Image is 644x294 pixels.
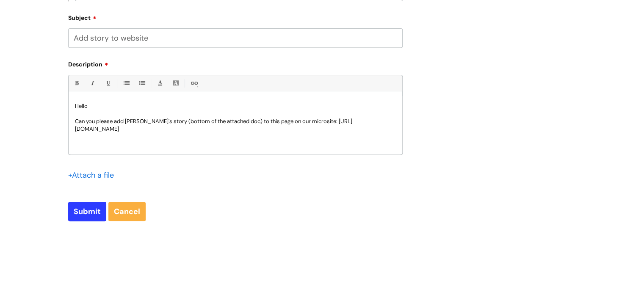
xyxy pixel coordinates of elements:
label: Subject [68,11,403,22]
a: 1. Ordered List (Ctrl-Shift-8) [136,78,147,88]
a: Underline(Ctrl-U) [102,78,113,88]
a: Italic (Ctrl-I) [87,78,97,88]
span: + [68,170,72,180]
a: Font Color [155,78,165,88]
label: Description [68,58,403,68]
p: Hello [75,102,396,110]
a: • Unordered List (Ctrl-Shift-7) [121,78,131,88]
a: Back Color [170,78,181,88]
a: Link [188,78,199,88]
input: Submit [68,202,106,221]
a: Cancel [108,202,146,221]
a: Bold (Ctrl-B) [71,78,82,88]
div: Attach a file [68,168,119,182]
p: Can you please add [PERSON_NAME]'s story (bottom of the attached doc) to this page on our microsi... [75,118,396,148]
